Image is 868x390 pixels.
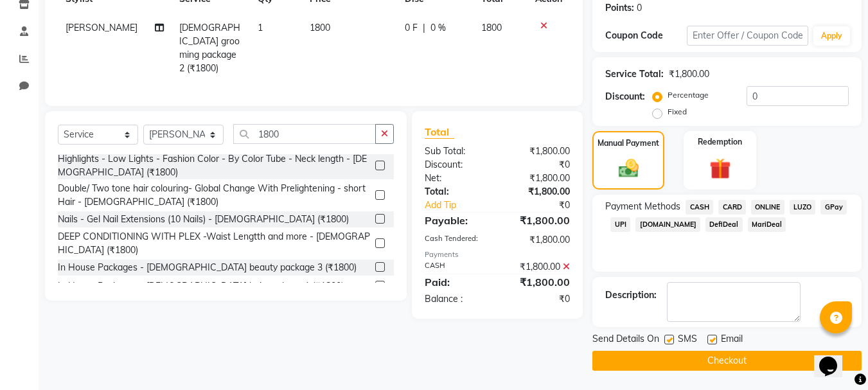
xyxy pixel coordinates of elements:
div: Balance : [415,292,497,306]
div: Highlights - Low Lights - Fashion Color - By Color Tube - Neck length - [DEMOGRAPHIC_DATA] (₹1800) [58,152,370,179]
span: MariDeal [748,217,786,232]
a: Add Tip [415,199,511,212]
div: Nails - Gel Nail Extensions (10 Nails) - [DEMOGRAPHIC_DATA] (₹1800) [58,213,349,226]
span: [DEMOGRAPHIC_DATA] grooming package 2 (₹1800) [179,22,240,74]
span: 1800 [310,22,330,33]
span: | [423,21,425,35]
span: DefiDeal [705,217,743,232]
label: Percentage [668,89,709,101]
div: Paid: [415,274,497,290]
div: Service Total: [605,67,664,81]
label: Redemption [698,136,742,148]
span: CARD [718,200,746,215]
div: In House Packages - [DEMOGRAPHIC_DATA] beauty package 3 (₹1800) [58,261,357,274]
div: Sub Total: [415,145,497,158]
span: [DOMAIN_NAME] [635,217,700,232]
div: ₹0 [511,199,580,212]
div: In House Packages - [DEMOGRAPHIC_DATA] hair package 1 (₹1800) [58,279,344,293]
span: Total [425,125,454,139]
input: Search or Scan [233,124,376,144]
span: ONLINE [751,200,784,215]
div: ₹1,800.00 [669,67,709,81]
label: Manual Payment [598,137,659,149]
span: UPI [610,217,630,232]
div: ₹1,800.00 [497,185,580,199]
div: DEEP CONDITIONING WITH PLEX -Waist Lengtth and more - [DEMOGRAPHIC_DATA] (₹1800) [58,230,370,257]
div: ₹1,800.00 [497,274,580,290]
div: ₹1,800.00 [497,145,580,158]
div: ₹1,800.00 [497,213,580,228]
iframe: chat widget [814,339,855,377]
div: Discount: [605,90,645,103]
input: Enter Offer / Coupon Code [687,26,808,46]
div: 0 [637,1,642,15]
div: Points: [605,1,634,15]
div: Description: [605,288,657,302]
button: Checkout [592,351,862,371]
span: CASH [686,200,713,215]
span: 1800 [481,22,502,33]
img: _cash.svg [612,157,645,180]
span: Payment Methods [605,200,680,213]
span: 1 [258,22,263,33]
div: ₹1,800.00 [497,260,580,274]
div: Net: [415,172,497,185]
span: SMS [678,332,697,348]
div: Double/ Two tone hair colouring- Global Change With Prelightening - short Hair - [DEMOGRAPHIC_DAT... [58,182,370,209]
span: [PERSON_NAME] [66,22,137,33]
div: Payable: [415,213,497,228]
div: ₹0 [497,292,580,306]
div: Cash Tendered: [415,233,497,247]
div: ₹1,800.00 [497,172,580,185]
div: CASH [415,260,497,274]
span: Send Details On [592,332,659,348]
div: ₹0 [497,158,580,172]
img: _gift.svg [703,155,738,182]
span: GPay [820,200,847,215]
div: ₹1,800.00 [497,233,580,247]
div: Discount: [415,158,497,172]
label: Fixed [668,106,687,118]
span: 0 % [430,21,446,35]
div: Payments [425,249,570,260]
span: Email [721,332,743,348]
div: Coupon Code [605,29,686,42]
span: 0 F [405,21,418,35]
span: LUZO [790,200,816,215]
div: Total: [415,185,497,199]
button: Apply [813,26,850,46]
